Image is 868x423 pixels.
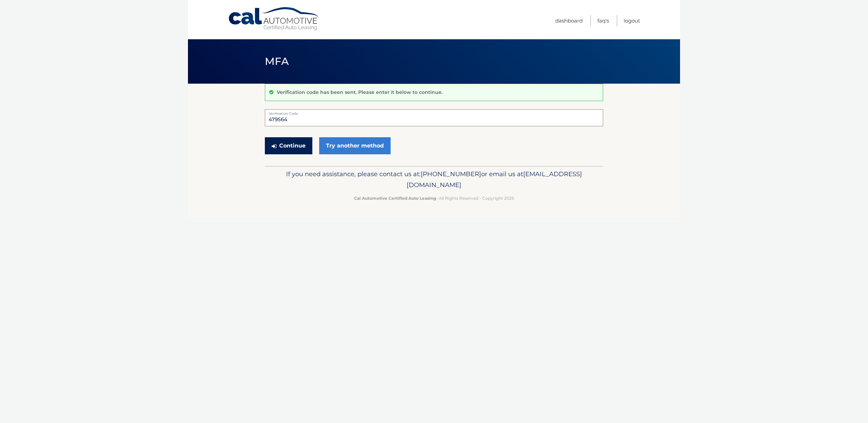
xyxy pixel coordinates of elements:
p: Verification code has been sent. Please enter it below to continue. [277,89,443,95]
a: Cal Automotive [228,7,320,31]
label: Verification Code [265,109,603,115]
span: MFA [265,55,289,68]
a: Dashboard [555,15,583,26]
p: - All Rights Reserved - Copyright 2025 [269,195,599,202]
button: Continue [265,137,312,154]
input: Verification Code [265,109,603,126]
span: [EMAIL_ADDRESS][DOMAIN_NAME] [407,170,582,189]
a: Logout [624,15,640,26]
a: Try another method [319,137,391,154]
a: FAQ's [597,15,609,26]
strong: Cal Automotive Certified Auto Leasing [354,196,436,201]
p: If you need assistance, please contact us at: or email us at [269,169,599,191]
span: [PHONE_NUMBER] [421,170,481,178]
